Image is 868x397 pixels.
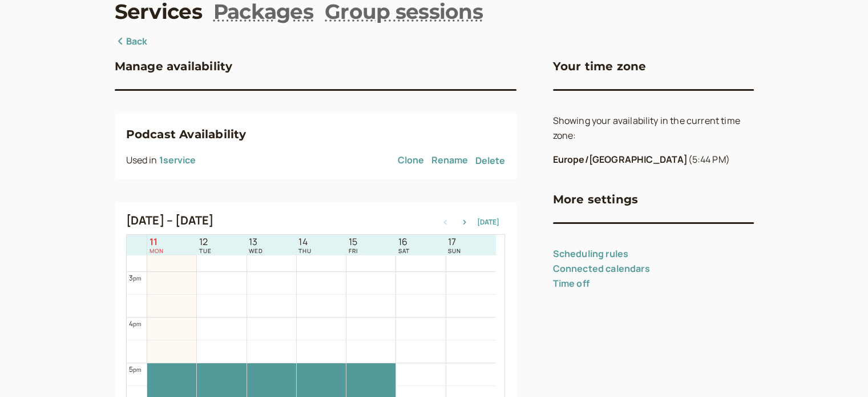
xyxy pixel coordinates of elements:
span: FRI [349,247,358,254]
a: August 15, 2025 [346,235,360,255]
span: 14 [298,236,312,247]
div: 5 [129,364,142,375]
a: Connected calendars [553,262,650,275]
a: August 12, 2025 [197,235,214,255]
a: Rename [431,153,469,168]
span: 11 [150,236,164,247]
div: Used in [126,153,196,168]
a: August 11, 2025 [147,235,166,255]
span: SUN [448,247,461,254]
span: 13 [249,236,263,247]
span: 17 [448,236,461,247]
span: THU [298,247,312,254]
button: Delete [475,155,505,166]
h3: Manage availability [115,57,233,75]
span: 15 [349,236,358,247]
span: pm [133,320,141,328]
span: pm [133,274,141,282]
h3: More settings [553,190,639,208]
a: Time off [553,277,590,290]
span: 12 [199,236,212,247]
button: [DATE] [477,218,499,226]
a: August 14, 2025 [296,235,314,255]
span: SAT [398,247,410,254]
a: Clone [398,153,425,168]
b: Europe/[GEOGRAPHIC_DATA] [553,153,688,166]
div: 3 [129,272,142,283]
p: Showing your availability in the current time zone: [553,114,754,143]
span: TUE [199,247,212,254]
span: WED [249,247,263,254]
a: August 17, 2025 [446,235,463,255]
a: Scheduling rules [553,247,629,260]
h3: Podcast Availability [126,125,247,143]
h2: [DATE] – [DATE] [126,214,214,227]
p: ( 5:44 PM ) [553,153,754,167]
span: pm [133,366,141,374]
a: Back [115,34,148,49]
span: 16 [398,236,410,247]
div: 4 [129,318,142,329]
span: MON [150,247,164,254]
a: August 13, 2025 [247,235,265,255]
h3: Your time zone [553,57,647,75]
a: August 16, 2025 [396,235,412,255]
button: 1service [159,155,196,165]
iframe: Chat Widget [811,342,868,397]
